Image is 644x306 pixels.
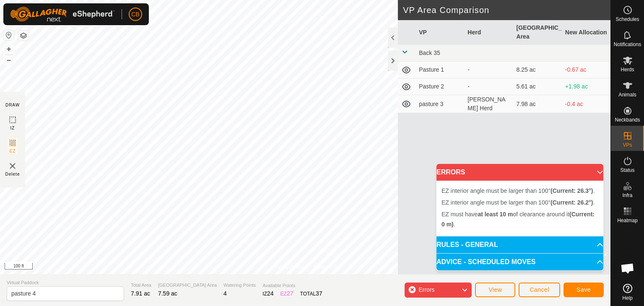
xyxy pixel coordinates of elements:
[441,211,595,228] span: EZ must have of clearance around it .
[475,283,515,297] button: View
[280,289,293,298] div: EZ
[513,62,562,78] td: 8.25 ac
[418,286,434,293] span: Errors
[441,187,595,194] span: EZ interior angle must be larger than 100° .
[513,20,562,45] th: [GEOGRAPHIC_DATA] Area
[614,42,641,47] span: Notifications
[467,95,509,113] div: [PERSON_NAME] Herd
[436,181,603,236] p-accordion-content: ERRORS
[316,290,322,297] span: 37
[618,92,636,97] span: Animals
[5,102,20,108] div: DRAW
[223,282,256,289] span: Watering Points
[441,199,595,206] span: EZ interior angle must be larger than 100° .
[419,49,440,56] span: Back 35
[436,259,535,265] span: ADVICE - SCHEDULED MOVES
[513,95,562,113] td: 7.98 ac
[415,78,464,95] td: Pasture 2
[436,236,603,253] p-accordion-header: RULES - GENERAL
[576,286,591,293] span: Save
[7,279,124,286] span: Virtual Paddock
[551,199,593,206] b: (Current: 26.2°)
[615,256,640,281] a: Open chat
[223,290,227,297] span: 4
[478,211,513,218] b: at least 10 m
[513,78,562,95] td: 5.61 ac
[615,17,639,22] span: Schedules
[131,282,151,289] span: Total Area
[464,20,513,45] th: Herd
[519,283,560,297] button: Cancel
[262,282,322,289] span: Available Points
[4,30,14,40] button: Reset Map
[488,286,502,293] span: View
[403,5,610,15] h2: VP Area Comparison
[158,290,177,297] span: 7.59 ac
[10,148,16,154] span: EZ
[562,78,610,95] td: +1.98 ac
[4,44,14,54] button: +
[562,95,610,113] td: -0.4 ac
[314,263,338,271] a: Contact Us
[4,55,14,65] button: –
[530,286,549,293] span: Cancel
[622,296,633,301] span: Help
[131,290,150,297] span: 7.91 ac
[563,283,604,297] button: Save
[415,62,464,78] td: Pasture 1
[262,289,273,298] div: IZ
[10,7,115,22] img: Gallagher Logo
[623,143,632,148] span: VPs
[8,161,18,171] img: VP
[272,263,304,271] a: Privacy Policy
[620,168,634,173] span: Status
[467,82,509,91] div: -
[415,20,464,45] th: VP
[467,65,509,74] div: -
[300,289,322,298] div: TOTAL
[615,117,640,122] span: Neckbands
[131,10,139,19] span: CB
[267,290,274,297] span: 24
[436,241,498,248] span: RULES - GENERAL
[10,125,15,131] span: IZ
[621,67,634,72] span: Herds
[562,20,610,45] th: New Allocation
[287,290,293,297] span: 27
[551,187,593,194] b: (Current: 26.3°)
[5,171,20,177] span: Delete
[436,254,603,270] p-accordion-header: ADVICE - SCHEDULED MOVES
[436,169,465,176] span: ERRORS
[622,193,632,198] span: Infra
[562,62,610,78] td: -0.67 ac
[18,31,29,41] button: Map Layers
[158,282,217,289] span: [GEOGRAPHIC_DATA] Area
[611,280,644,304] a: Help
[617,218,638,223] span: Heatmap
[436,164,603,181] p-accordion-header: ERRORS
[415,95,464,113] td: pasture 3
